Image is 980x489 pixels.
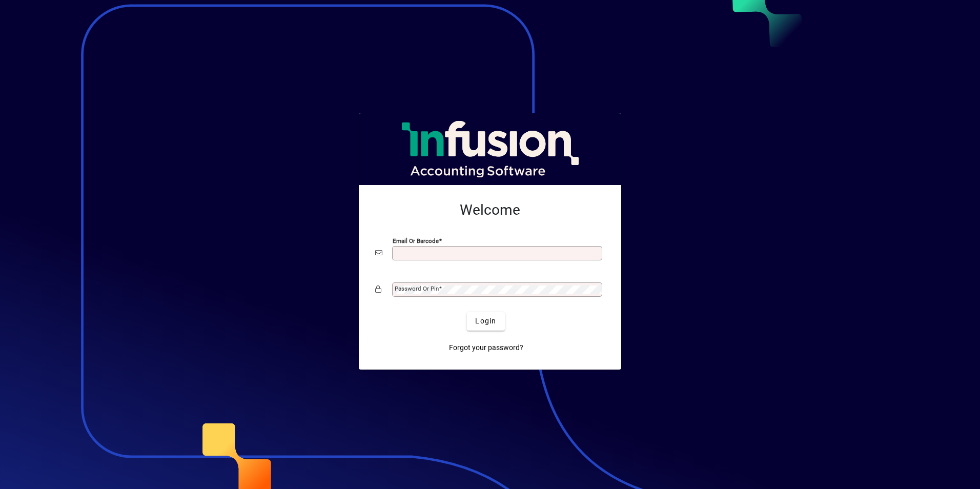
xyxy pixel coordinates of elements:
mat-label: Email or Barcode [393,237,439,244]
a: Forgot your password? [445,339,527,357]
mat-label: Password or Pin [395,285,439,292]
button: Login [467,312,504,331]
span: Forgot your password? [449,342,523,353]
h2: Welcome [375,201,605,219]
span: Login [475,316,496,327]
